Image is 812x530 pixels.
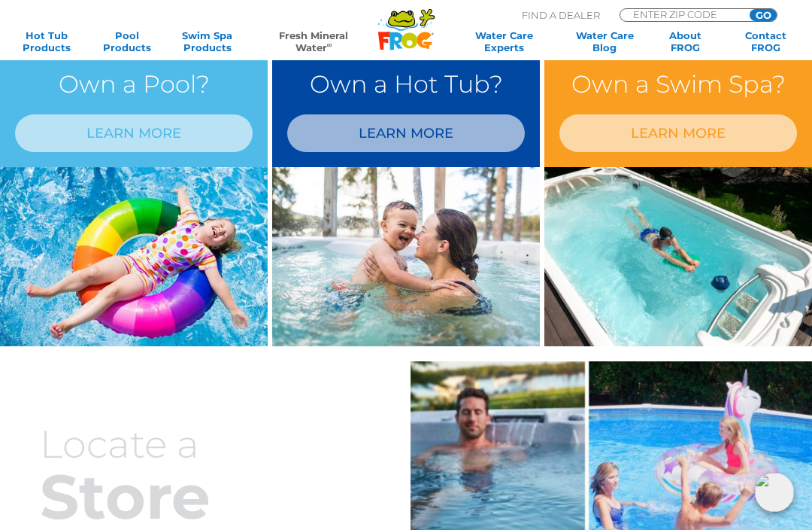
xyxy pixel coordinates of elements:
a: ContactFROG [735,29,797,53]
p: Find A Dealer [522,8,600,22]
a: Water CareBlog [574,29,636,53]
a: PoolProducts [95,29,158,53]
a: AboutFROG [654,29,717,53]
sup: ∞ [327,41,332,49]
a: LEARN MORE [15,114,253,152]
a: LEARN MORE [559,114,797,152]
h3: Own a Pool? [15,65,253,102]
img: openIcon [755,473,794,512]
img: min-water-img-right [272,167,540,346]
input: GO [750,9,777,21]
h3: Locate a [15,424,371,465]
a: Swim SpaProducts [176,29,238,53]
a: LEARN MORE [287,114,525,152]
a: Hot TubProducts [15,29,77,53]
a: Water CareExperts [453,29,556,53]
a: Fresh MineralWater∞ [256,29,371,53]
h2: Store [15,465,371,529]
input: Zip Code Form [632,9,733,20]
img: min-water-image-3 [544,167,812,346]
h3: Own a Hot Tub? [287,65,525,102]
h3: Own a Swim Spa? [559,65,797,102]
